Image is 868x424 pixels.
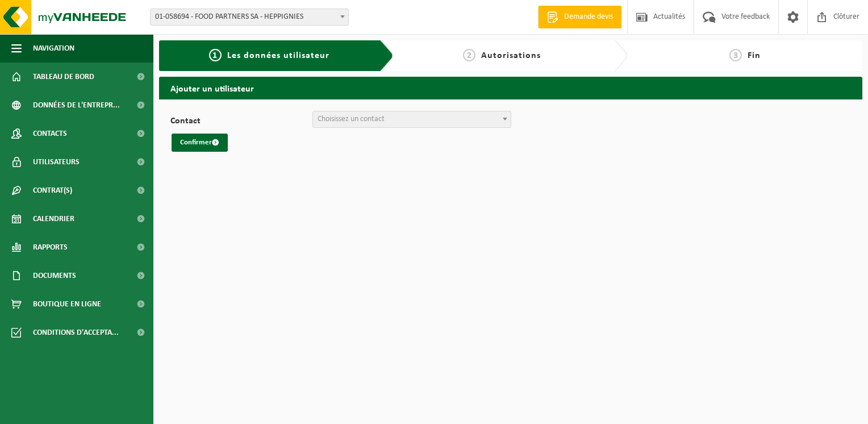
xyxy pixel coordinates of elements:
[170,117,312,128] label: Contact
[318,115,385,123] span: Choisissez un contact
[159,77,862,99] h2: Ajouter un utilisateur
[33,233,68,261] span: Rapports
[150,9,349,26] span: 01-058694 - FOOD PARTNERS SA - HEPPIGNIES
[481,51,541,60] span: Autorisations
[33,91,120,119] span: Données de l'entrepr...
[33,176,72,205] span: Contrat(s)
[33,63,94,91] span: Tableau de bord
[33,119,67,148] span: Contacts
[33,290,101,318] span: Boutique en ligne
[463,49,475,61] span: 2
[33,205,74,233] span: Calendrier
[561,11,616,23] span: Demande devis
[729,49,742,61] span: 3
[209,49,222,61] span: 1
[172,134,228,152] button: Confirmer
[227,51,329,60] span: Les données utilisateur
[33,34,74,63] span: Navigation
[538,6,621,28] a: Demande devis
[33,318,119,347] span: Conditions d'accepta...
[33,261,76,290] span: Documents
[151,9,348,25] span: 01-058694 - FOOD PARTNERS SA - HEPPIGNIES
[748,51,761,60] span: Fin
[33,148,80,176] span: Utilisateurs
